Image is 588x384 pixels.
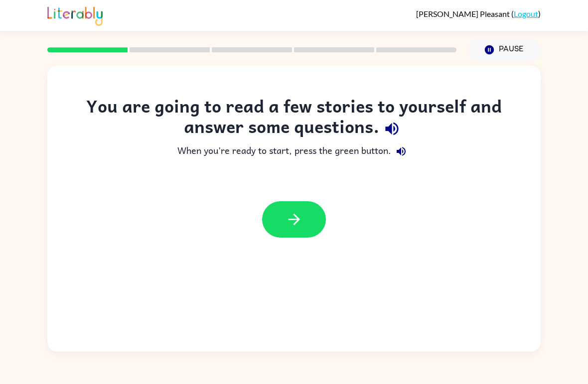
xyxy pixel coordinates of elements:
a: Logout [514,9,538,18]
span: [PERSON_NAME] Pleasant [416,9,511,18]
div: You are going to read a few stories to yourself and answer some questions. [67,96,521,141]
img: Literably [47,4,103,26]
button: Pause [468,38,541,61]
div: ( ) [416,9,541,18]
div: When you're ready to start, press the green button. [67,141,521,161]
